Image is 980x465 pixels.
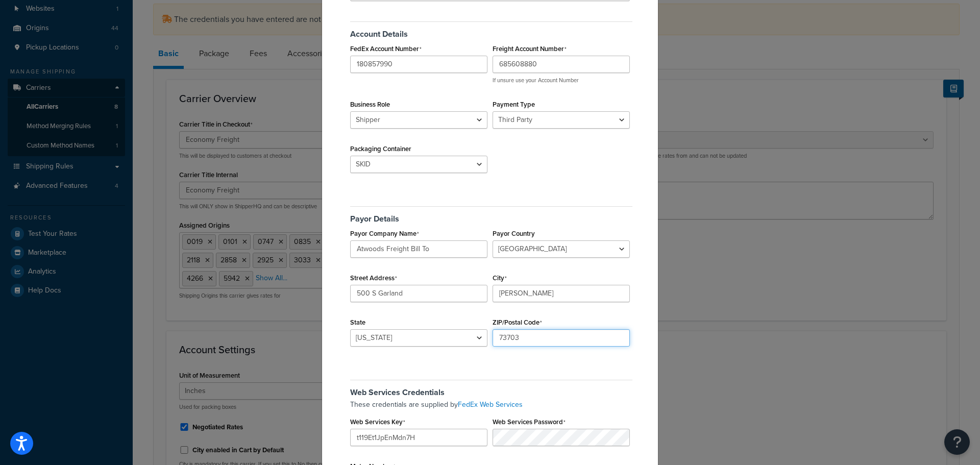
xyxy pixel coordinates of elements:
p: If unsure use your Account Number [493,77,630,84]
h5: Web Services Credentials [350,380,632,397]
a: FedEx Web Services [458,399,523,410]
label: Freight Account Number [493,45,567,53]
h5: Account Details [350,21,632,39]
label: Business Role [350,101,390,108]
label: Payor Company Name [350,230,419,238]
label: Payor Country [493,230,535,237]
h5: Payor Details [350,206,632,224]
label: ZIP/Postal Code [493,319,542,327]
p: These credentials are supplied by [350,399,632,410]
label: FedEx Account Number [350,45,422,53]
label: Web Services Key [350,418,405,426]
label: Packaging Container [350,145,411,153]
label: Street Address [350,274,397,282]
label: City [493,274,507,282]
label: State [350,319,365,326]
label: Payment Type [493,101,535,108]
label: Web Services Password [493,418,566,426]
